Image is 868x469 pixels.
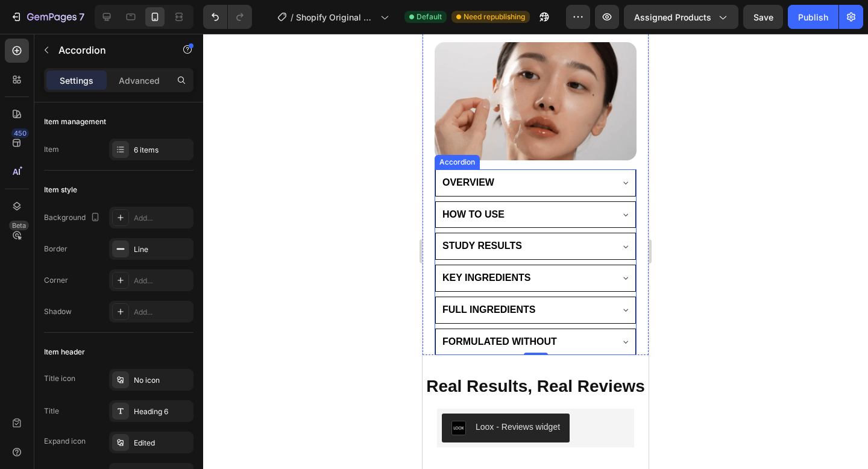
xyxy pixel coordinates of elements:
button: 7 [5,5,90,29]
div: Item [44,144,59,155]
div: Shadow [44,306,72,317]
div: Title icon [44,373,75,384]
div: Line [134,244,190,255]
div: Undo/Redo [203,5,252,29]
p: Advanced [119,74,160,87]
div: Corner [44,275,68,286]
span: Default [417,11,442,22]
div: 6 items [134,145,190,156]
div: Beta [9,221,29,230]
div: Edited [134,438,190,449]
div: Add... [134,307,190,318]
iframe: To enrich screen reader interactions, please activate Accessibility in Grammarly extension settings [423,34,649,469]
div: Item style [44,184,77,195]
div: 450 [11,128,29,138]
div: Publish [798,11,828,24]
div: Add... [134,213,190,224]
button: Save [743,5,783,29]
span: Need republishing [464,11,525,22]
p: Accordion [58,43,161,57]
div: Expand icon [44,436,86,447]
div: Background [44,210,102,226]
div: Heading 6 [134,406,190,417]
div: Title [44,406,59,417]
div: Item header [44,347,85,357]
div: Border [44,244,68,254]
p: Settings [60,74,93,87]
button: Assigned Products [624,5,738,29]
button: Publish [788,5,838,29]
span: Save [753,12,773,22]
span: Assigned Products [634,11,711,24]
div: Item management [44,116,106,127]
span: / [291,11,294,24]
span: Shopify Original Product Template [296,11,376,24]
div: No icon [134,375,190,386]
div: Add... [134,275,190,286]
p: 7 [79,10,84,24]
